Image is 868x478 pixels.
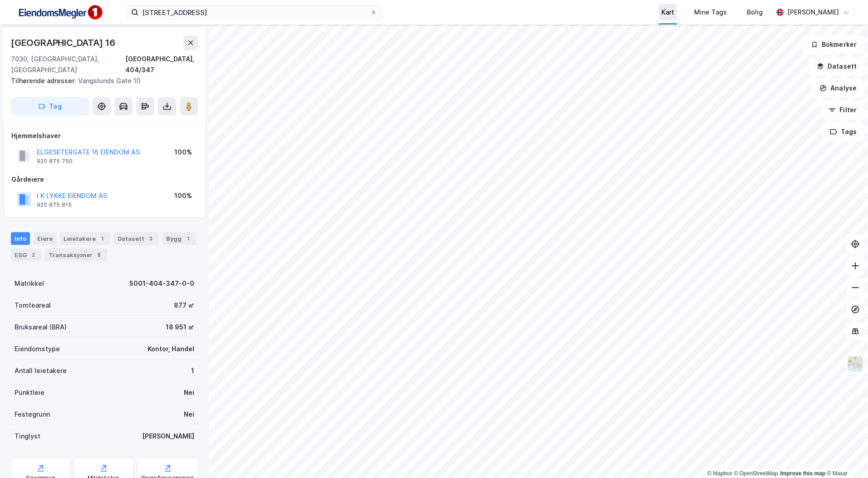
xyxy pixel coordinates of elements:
[166,322,194,333] div: 18 951 ㎡
[823,434,868,478] iframe: Chat Widget
[98,234,107,243] div: 1
[37,158,73,165] div: 920 875 750
[15,300,51,311] div: Tomteareal
[15,344,60,354] div: Eiendomstype
[34,232,56,245] div: Eiere
[803,35,864,54] button: Bokmerker
[15,2,105,23] img: F4PB6Px+NJ5v8B7XTbfpPpyloAAAAASUVORK5CYII=
[847,355,864,373] img: Z
[812,79,864,97] button: Analyse
[125,54,198,75] div: [GEOGRAPHIC_DATA], 404/347
[29,250,38,259] div: 2
[129,278,194,289] div: 5001-404-347-0-0
[747,7,763,18] div: Bolig
[809,57,864,75] button: Datasett
[15,322,67,333] div: Bruksareal (BRA)
[142,431,194,442] div: [PERSON_NAME]
[661,7,674,18] div: Kart
[37,201,72,209] div: 920 875 815
[11,174,197,185] div: Gårdeiere
[174,147,192,158] div: 100%
[60,232,110,245] div: Leietakere
[163,232,196,245] div: Bygg
[174,300,194,311] div: 877 ㎡
[114,232,159,245] div: Datasett
[11,232,30,245] div: Info
[15,431,40,442] div: Tinglyst
[138,5,370,19] input: Søk på adresse, matrikkel, gårdeiere, leietakere eller personer
[148,344,194,354] div: Kontor, Handel
[184,387,194,398] div: Nei
[15,365,67,376] div: Antall leietakere
[94,250,104,259] div: 8
[15,387,44,398] div: Punktleie
[11,75,191,86] div: Vangslunds Gate 10
[184,409,194,420] div: Nei
[734,470,778,477] a: OpenStreetMap
[11,77,78,85] span: Tilhørende adresser:
[45,249,107,261] div: Transaksjoner
[15,409,50,420] div: Festegrunn
[780,470,825,477] a: Improve this map
[11,35,117,50] div: [GEOGRAPHIC_DATA] 16
[787,7,839,18] div: [PERSON_NAME]
[174,190,192,201] div: 100%
[191,365,194,376] div: 1
[11,97,89,115] button: Tag
[11,54,125,75] div: 7030, [GEOGRAPHIC_DATA], [GEOGRAPHIC_DATA]
[11,249,41,261] div: ESG
[822,123,864,141] button: Tags
[823,434,868,478] div: Kontrollprogram for chat
[183,234,192,243] div: 1
[821,101,864,119] button: Filter
[15,278,44,289] div: Matrikkel
[694,7,727,18] div: Mine Tags
[707,470,732,477] a: Mapbox
[11,130,197,141] div: Hjemmelshaver
[146,234,155,243] div: 3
